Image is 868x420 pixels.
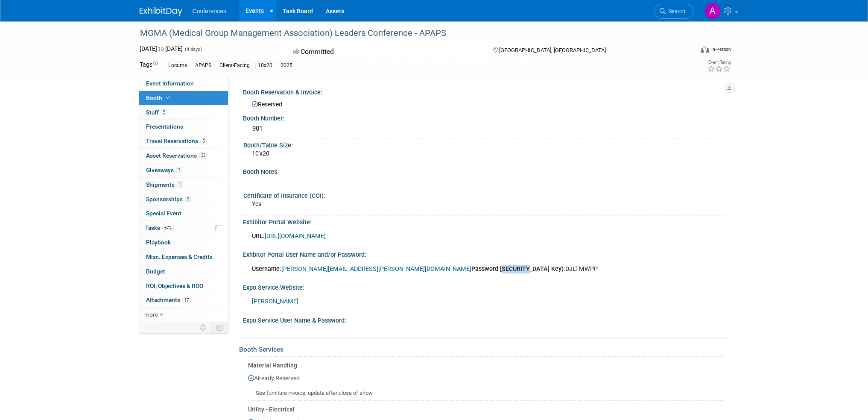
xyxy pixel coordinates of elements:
a: Tasks67% [139,221,228,235]
a: Search [654,4,693,19]
div: See furniture invoice; update after close of show [248,382,722,397]
span: Special Event [146,210,181,217]
span: 67% [162,225,174,231]
span: Tasks [145,224,174,231]
a: [PERSON_NAME][EMAIL_ADDRESS][PERSON_NAME][DOMAIN_NAME] [281,265,471,273]
div: 901 [249,122,722,135]
b: Password [SECURITY_DATA] Key): [471,265,565,273]
span: to [157,45,165,52]
a: Sponsorships2 [139,192,228,206]
span: Staff [146,109,167,116]
td: Toggle Event Tabs [210,322,228,333]
td: Tags [140,60,158,70]
div: Booth/Table Size: [243,139,725,150]
img: Andrea Fisher [704,3,721,19]
div: Booth Reservation & Invoice: [243,86,729,97]
a: Asset Reservations33 [139,149,228,163]
a: Attachments17 [139,293,228,307]
span: 5 [200,138,207,144]
div: Event Format [643,44,731,57]
a: Special Event [139,206,228,220]
a: Giveaways1 [139,163,228,177]
span: Booth [146,94,172,101]
b: Username: [252,265,281,273]
b: URL: [252,232,265,240]
div: Booth Number: [243,112,729,123]
span: 5 [161,109,167,115]
div: Material Handling [248,361,722,370]
img: Format-Inperson.png [701,46,709,53]
div: Exhbitor Portal User Name and/or Password: [243,248,729,259]
div: Expo Service Website: [243,281,729,292]
div: MGMA (Medical Group Management Association) Leaders Conference - APAPS [137,26,681,41]
span: 1 [176,167,182,173]
div: In-Person [710,46,731,53]
span: Shipments [146,181,183,188]
a: Shipments1 [139,178,228,192]
span: 17 [182,297,191,303]
div: Already Reserved [248,370,722,397]
span: more [144,311,158,318]
a: Travel Reservations5 [139,134,228,148]
img: ExhibitDay [140,7,182,16]
span: Attachments [146,297,191,303]
td: Personalize Event Tab Strip [196,322,211,333]
span: 2 [185,196,191,202]
span: Playbook [146,239,171,246]
span: Travel Reservations [146,138,207,144]
span: [GEOGRAPHIC_DATA], [GEOGRAPHIC_DATA] [499,47,606,53]
span: 1 [177,181,183,188]
i: Booth reservation complete [166,95,170,100]
span: Giveaways [146,167,182,173]
span: Presentations [146,123,183,130]
span: 33 [199,152,208,159]
span: Misc. Expenses & Credits [146,253,213,260]
a: [URL][DOMAIN_NAME] [265,232,326,240]
div: Exhibitor Portal Website: [243,216,729,226]
div: Booth Services [239,345,729,354]
div: Reserved [249,98,722,109]
div: Committed [290,44,479,59]
span: Budget [146,268,165,275]
div: Locums [166,61,190,70]
a: Event Information [139,76,228,91]
div: Utility - Electrical [248,405,722,414]
a: [PERSON_NAME] [252,298,298,305]
span: Asset Reservations [146,152,208,159]
div: Booth Notes: [243,165,729,176]
span: Sponsorships [146,196,191,203]
div: Certificate of Insurance (COI): [243,189,725,200]
a: Playbook [139,235,228,250]
a: Staff5 [139,106,228,120]
div: 2025 [278,61,295,70]
div: DJLTMWPP [246,261,634,278]
span: Conferences [193,8,226,15]
a: ROI, Objectives & ROO [139,279,228,293]
div: Client-Facing [217,61,252,70]
div: Event Rating [707,60,730,65]
span: Yes [252,200,261,207]
a: Misc. Expenses & Credits [139,250,228,264]
a: Budget [139,264,228,279]
span: ROI, Objectives & ROO [146,282,203,289]
div: Expo Service User Name & Password: [243,314,729,325]
span: (4 days) [184,47,202,52]
span: Event Information [146,80,194,87]
a: Booth [139,91,228,105]
span: [DATE] [DATE] [140,45,183,52]
span: 10'x20' [252,150,270,157]
span: Search [666,8,685,15]
a: more [139,308,228,322]
div: APAPS [193,61,214,70]
div: 10x20 [255,61,275,70]
a: Presentations [139,120,228,134]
